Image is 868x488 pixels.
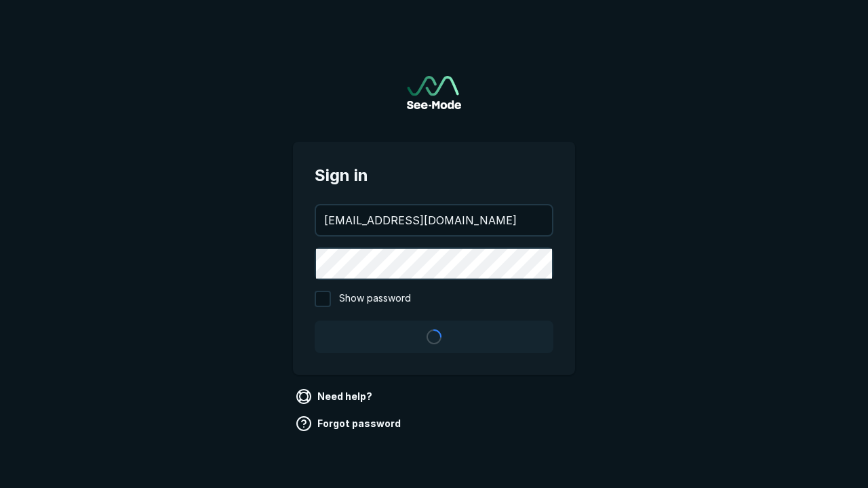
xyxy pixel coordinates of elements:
img: See-Mode Logo [407,76,461,109]
input: your@email.com [316,205,552,235]
span: Sign in [315,163,553,188]
a: Forgot password [293,413,406,434]
span: Show password [339,291,411,307]
a: Go to sign in [407,76,461,109]
a: Need help? [293,386,378,407]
